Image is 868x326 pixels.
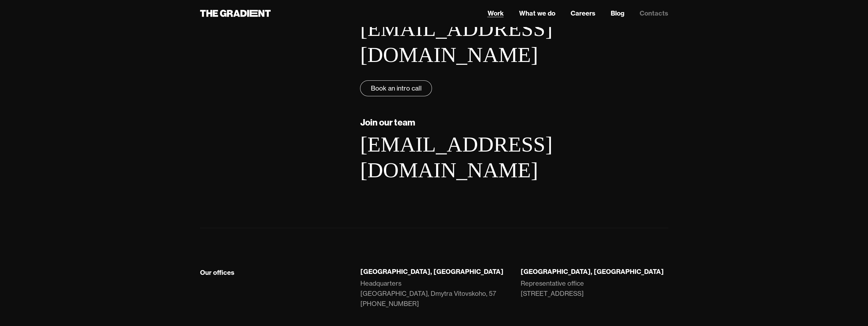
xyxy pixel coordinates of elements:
a: [STREET_ADDRESS] [520,289,668,299]
a: What we do [519,9,555,18]
a: [PHONE_NUMBER] [360,299,419,309]
a: Blog [610,9,624,18]
div: Our offices [200,268,234,277]
div: Representative office [520,278,584,289]
a: Work [487,9,503,18]
a: [GEOGRAPHIC_DATA], Dmytra Vitovskoho, 57 [360,289,508,299]
div: Headquarters [360,278,401,289]
a: [EMAIL_ADDRESS][DOMAIN_NAME]‍ [360,17,552,67]
a: Book an intro call [360,80,432,96]
strong: [GEOGRAPHIC_DATA], [GEOGRAPHIC_DATA] [520,268,663,275]
strong: Join our team [360,117,415,128]
div: [GEOGRAPHIC_DATA], [GEOGRAPHIC_DATA] [360,268,508,276]
a: [EMAIL_ADDRESS][DOMAIN_NAME] [360,132,552,182]
a: Careers [570,9,595,18]
a: Contacts [639,9,668,18]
